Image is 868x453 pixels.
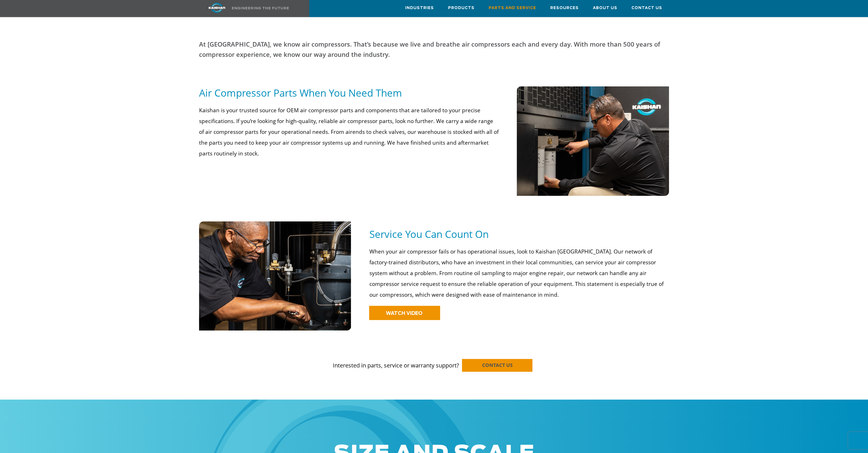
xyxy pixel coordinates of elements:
[199,39,669,59] p: At [GEOGRAPHIC_DATA], we know air compressors. That’s because we live and breathe air compressors...
[405,0,434,16] a: Industries
[462,359,532,372] a: CONTACT US
[386,311,422,316] span: WATCH VIDEO
[199,105,499,159] p: Kaishan is your trusted source for OEM air compressor parts and components that are tailored to y...
[232,7,289,9] img: Engineering the future
[369,228,669,240] h5: Service You Can Count On
[593,5,617,11] span: About Us
[448,0,474,16] a: Products
[517,86,669,196] img: kaishan employee
[482,362,513,368] span: CONTACT US
[369,306,440,320] a: WATCH VIDEO
[196,3,238,13] img: kaishan logo
[489,5,536,11] span: Parts and Service
[593,0,617,16] a: About Us
[489,0,536,16] a: Parts and Service
[550,0,579,16] a: Resources
[631,5,662,11] span: Contact Us
[199,86,499,99] h5: Air Compressor Parts When You Need Them
[369,246,665,300] p: When your air compressor fails or has operational issues, look to Kaishan [GEOGRAPHIC_DATA]. Our ...
[405,5,434,11] span: Industries
[199,221,352,331] img: service
[631,0,662,16] a: Contact Us
[448,5,474,11] span: Products
[550,5,579,11] span: Resources
[199,350,669,370] p: Interested in parts, service or warranty support?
